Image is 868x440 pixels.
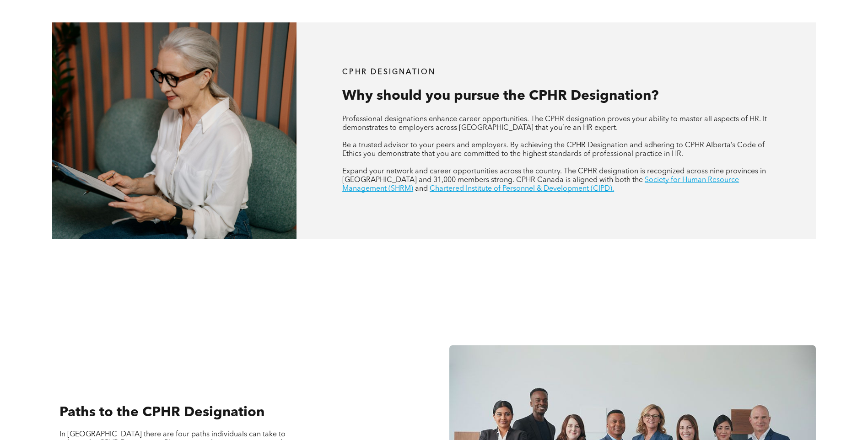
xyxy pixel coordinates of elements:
[415,185,428,193] span: and
[342,168,766,184] span: Expand your network and career opportunities across the country. The CPHR designation is recogniz...
[342,69,436,76] span: CPHR DESIGNATION
[342,116,767,132] span: Professional designations enhance career opportunities. The CPHR designation proves your ability ...
[430,185,614,193] a: Chartered Institute of Personnel & Development (CIPD).
[342,89,658,103] span: Why should you pursue the CPHR Designation?
[59,406,264,419] span: Paths to the CPHR Designation
[342,142,765,158] span: Be a trusted advisor to your peers and employers. By achieving the CPHR Designation and adhering ...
